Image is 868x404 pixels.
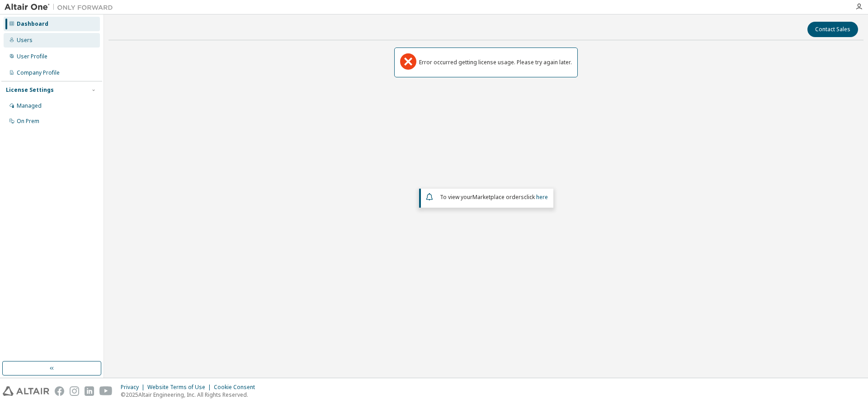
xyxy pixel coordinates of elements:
div: Managed [17,102,42,109]
div: Cookie Consent [214,384,260,391]
div: License Settings [6,86,54,94]
p: © 2025 Altair Engineering, Inc. All Rights Reserved. [121,391,260,399]
div: Dashboard [17,20,48,28]
div: User Profile [17,53,47,60]
a: here [536,193,548,201]
div: Users [17,37,33,44]
img: instagram.svg [70,386,79,396]
span: To view your click [440,193,548,201]
em: Marketplace orders [472,193,524,201]
img: altair_logo.svg [3,386,49,396]
img: youtube.svg [99,386,113,396]
img: Altair One [5,3,118,12]
img: facebook.svg [55,386,64,396]
div: Error occurred getting license usage. Please try again later. [419,59,572,66]
button: Contact Sales [807,22,858,37]
div: Company Profile [17,69,60,76]
img: linkedin.svg [85,386,94,396]
div: Privacy [121,384,147,391]
div: On Prem [17,118,39,125]
div: Website Terms of Use [147,384,214,391]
